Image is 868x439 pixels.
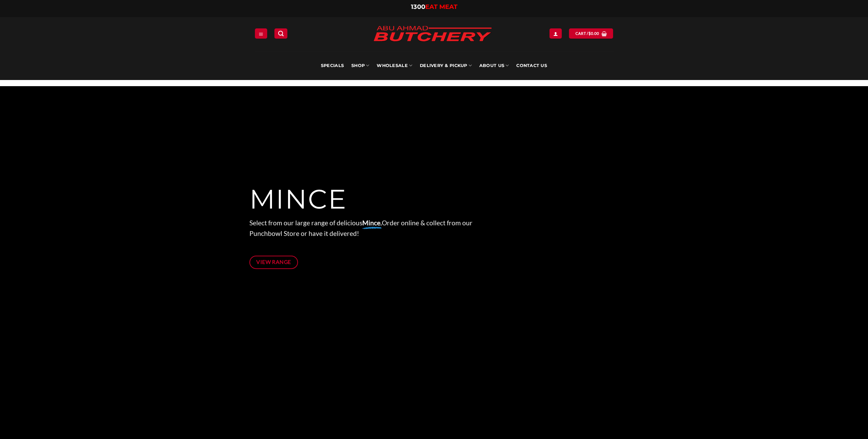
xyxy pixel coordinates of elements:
[588,30,591,37] span: $
[351,51,369,80] a: SHOP
[255,28,267,38] a: Menu
[575,30,599,37] span: Cart /
[367,21,497,47] img: Abu Ahmad Butchery
[411,3,457,11] a: 1300EAT MEAT
[425,3,457,11] span: EAT MEAT
[256,258,291,266] span: View Range
[362,219,382,227] strong: Mince.
[569,28,613,38] a: View cart
[377,51,412,80] a: Wholesale
[588,31,599,36] bdi: 0.00
[274,28,287,38] a: Search
[249,219,472,237] span: Select from our large range of delicious Order online & collect from our Punchbowl Store or have ...
[411,3,425,11] span: 1300
[249,182,347,215] span: MINCE
[479,51,509,80] a: About Us
[249,256,298,269] a: View Range
[549,28,562,38] a: Login
[516,51,547,80] a: Contact Us
[321,51,344,80] a: Specials
[420,51,472,80] a: Delivery & Pickup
